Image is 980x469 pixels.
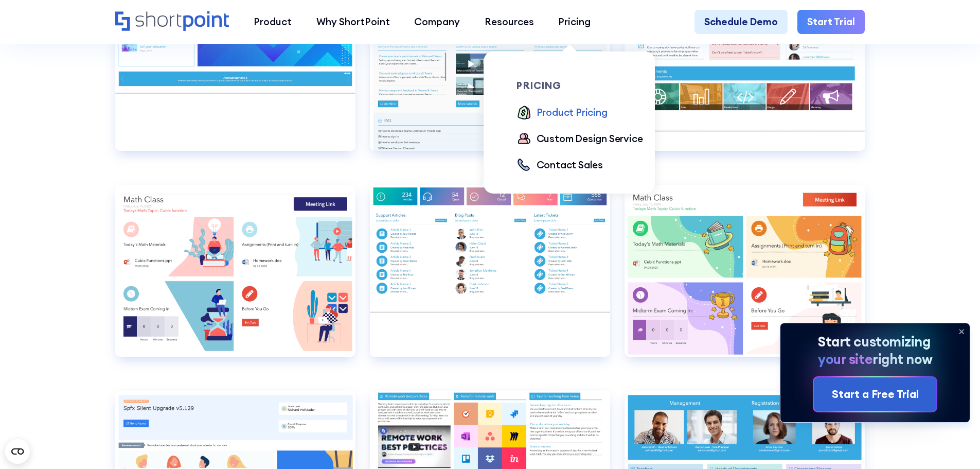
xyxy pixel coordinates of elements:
a: Microsoft Teams Knowledge Base [370,185,610,376]
div: Custom Design Service [537,131,643,146]
a: Product Pricing [516,105,607,121]
div: pricing [516,81,654,91]
div: Product [254,14,292,29]
a: Custom Design Service [516,131,643,148]
div: Resources [485,14,534,29]
a: Resources [472,10,546,34]
a: Why ShortPoint [304,10,402,34]
a: Company [402,10,472,34]
a: Start a Free Trial [814,377,936,411]
div: Why ShortPoint [316,14,390,29]
a: Schedule Demo [694,10,788,34]
div: Contact Sales [537,158,603,172]
a: Start Trial [797,10,865,34]
div: Company [414,14,460,29]
a: Product [241,10,304,34]
div: Product Pricing [537,105,608,120]
a: Microsoft Teams Primary School [625,185,865,376]
a: Pricing [546,10,603,34]
a: Microsoft Teams High School [115,185,355,376]
a: Contact Sales [516,158,603,174]
div: Pricing [558,14,591,29]
button: Open CMP widget [5,439,30,464]
a: Home [115,11,229,32]
div: Start a Free Trial [832,386,919,403]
